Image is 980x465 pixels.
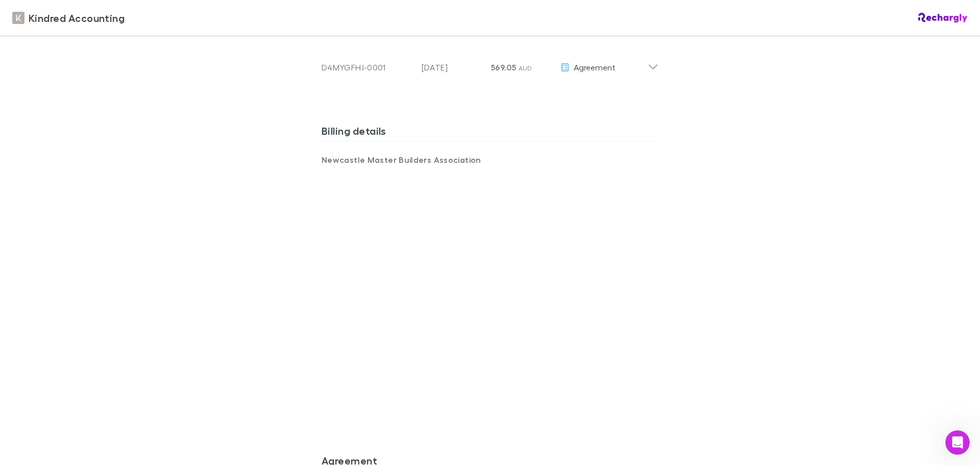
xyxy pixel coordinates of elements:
span: Kindred Accounting [29,10,125,26]
div: D4MYGFHJ-0001[DATE]569.05 AUDAgreement [313,43,667,84]
iframe: Intercom live chat [945,430,970,455]
span: Agreement [574,62,616,72]
iframe: Secure address input frame [320,172,660,407]
div: D4MYGFHJ-0001 [322,61,413,74]
span: 569.05 [491,62,516,72]
h3: Billing details [322,125,658,141]
p: [DATE] [422,61,483,74]
img: Rechargly Logo [918,13,968,23]
img: Kindred Accounting's Logo [12,12,24,24]
span: AUD [519,64,532,72]
p: Newcastle Master Builders Association [322,154,490,166]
